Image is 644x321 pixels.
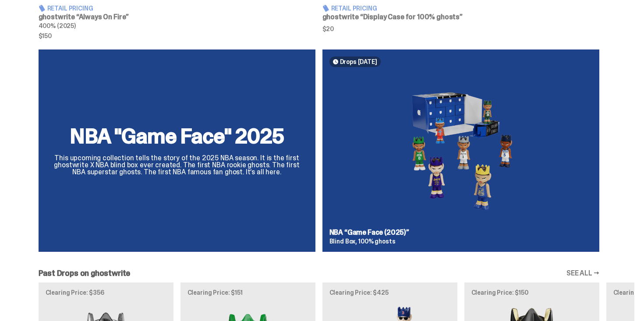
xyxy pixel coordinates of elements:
[322,14,599,21] h3: ghostwrite “Display Case for 100% ghosts”
[188,289,308,296] p: Clearing Price: $151
[39,33,315,39] span: $150
[39,22,76,30] span: 400% (2025)
[39,269,131,277] h2: Past Drops on ghostwrite
[331,5,377,11] span: Retail Pricing
[340,58,377,65] span: Drops [DATE]
[329,289,450,296] p: Clearing Price: $425
[46,289,166,296] p: Clearing Price: $356
[471,289,592,296] p: Clearing Price: $150
[322,26,599,32] span: $20
[47,5,93,11] span: Retail Pricing
[329,237,357,245] span: Blind Box,
[329,229,592,236] h3: NBA “Game Face (2025)”
[329,74,592,222] img: Game Face (2025)
[566,270,599,277] a: SEE ALL →
[49,126,305,147] h2: NBA "Game Face" 2025
[39,14,315,21] h3: ghostwrite “Always On Fire”
[49,155,305,176] p: This upcoming collection tells the story of the 2025 NBA season. It is the first ghostwrite X NBA...
[358,237,395,245] span: 100% ghosts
